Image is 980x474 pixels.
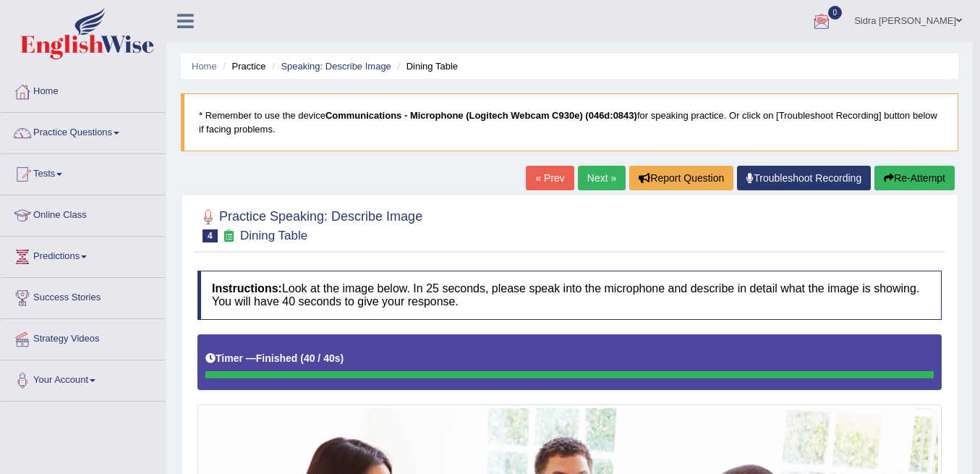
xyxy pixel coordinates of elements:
[219,59,265,73] li: Practice
[192,61,217,72] a: Home
[212,282,282,295] b: Instructions:
[1,278,166,314] a: Success Stories
[1,154,166,190] a: Tests
[578,166,626,190] a: Next »
[240,229,307,242] small: Dining Table
[300,352,304,364] b: (
[1,72,166,108] a: Home
[325,110,637,121] b: Communications - Microphone (Logitech Webcam C930e) (046d:0843)
[181,93,958,151] blockquote: * Remember to use the device for speaking practice. Or click on [Troubleshoot Recording] button b...
[1,319,166,355] a: Strategy Videos
[629,166,733,190] button: Report Question
[828,6,843,20] span: 0
[341,352,344,364] b: )
[737,166,871,190] a: Troubleshoot Recording
[1,113,166,149] a: Practice Questions
[281,61,391,72] a: Speaking: Describe Image
[197,271,942,319] h4: Look at the image below. In 25 seconds, please speak into the microphone and describe in detail w...
[1,360,166,397] a: Your Account
[393,59,458,73] li: Dining Table
[526,166,574,190] a: « Prev
[256,352,298,364] b: Finished
[197,206,422,242] h2: Practice Speaking: Describe Image
[203,229,218,242] span: 4
[205,353,344,364] h5: Timer —
[221,229,237,243] small: Exam occurring question
[1,237,166,273] a: Predictions
[874,166,955,190] button: Re-Attempt
[1,195,166,232] a: Online Class
[304,352,341,364] b: 40 / 40s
